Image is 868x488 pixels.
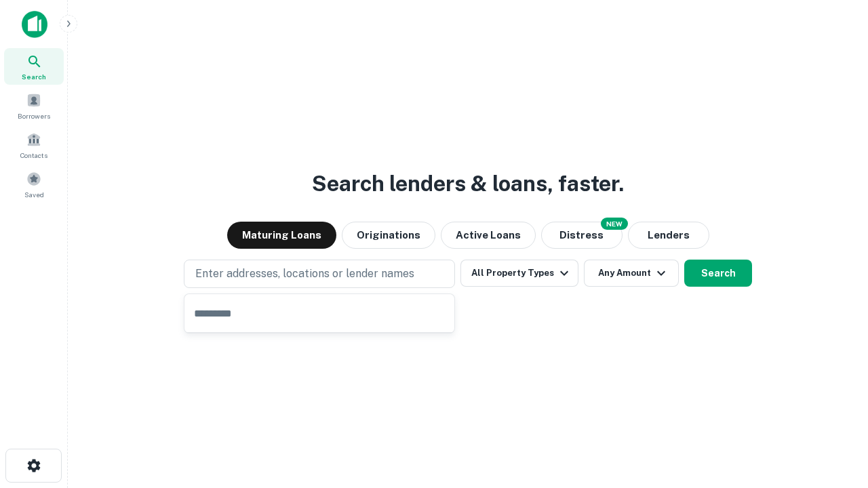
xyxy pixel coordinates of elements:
a: Search [4,48,64,85]
button: Enter addresses, locations or lender names [184,260,455,288]
span: Search [22,71,46,82]
button: Any Amount [584,260,679,287]
button: Maturing Loans [227,222,336,249]
button: Search [684,260,752,287]
h3: Search lenders & loans, faster. [312,167,624,200]
button: Search distressed loans with lien and other non-mortgage details. [541,222,623,249]
button: Originations [342,222,435,249]
a: Contacts [4,127,64,163]
span: Contacts [20,150,47,161]
span: Borrowers [18,110,50,121]
a: Borrowers [4,87,64,124]
a: Saved [4,166,64,203]
button: Lenders [628,222,709,249]
p: Enter addresses, locations or lender names [195,266,414,282]
div: NEW [601,218,628,230]
button: All Property Types [460,260,578,287]
iframe: Chat Widget [800,380,868,445]
span: Saved [24,189,44,200]
img: capitalize-icon.png [22,11,47,38]
button: Active Loans [441,222,536,249]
